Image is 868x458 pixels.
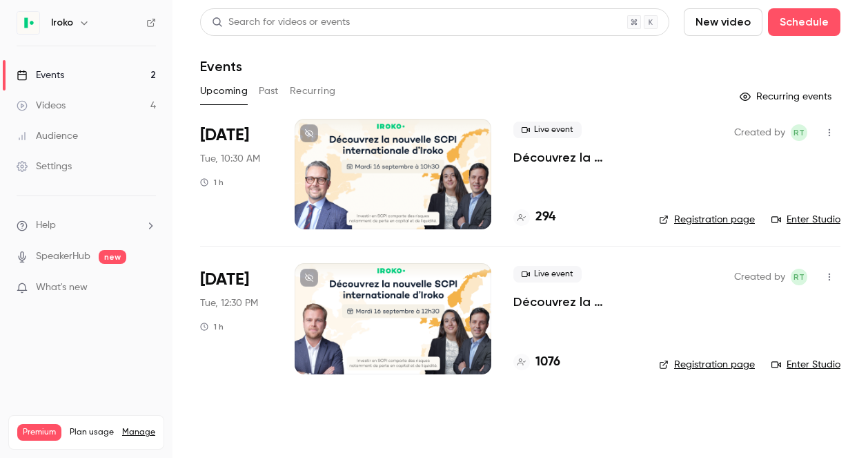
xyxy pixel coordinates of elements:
[259,80,279,102] button: Past
[99,250,126,264] span: new
[212,15,350,30] div: Search for videos or events
[17,218,156,233] li: help-dropdown-opener
[70,427,114,438] span: Plan usage
[793,269,805,285] span: RT
[200,263,273,374] div: Sep 16 Tue, 12:30 PM (Europe/Paris)
[513,294,637,310] a: Découvrez la nouvelle SCPI internationale signée [PERSON_NAME]
[771,213,840,227] a: Enter Studio
[36,249,90,264] a: SpeakerHub
[791,124,807,141] span: Roxane Tranchard
[513,208,555,227] a: 294
[200,80,248,102] button: Upcoming
[200,124,249,146] span: [DATE]
[535,208,555,227] h4: 294
[51,16,73,30] h6: Iroko
[513,353,560,372] a: 1076
[290,80,336,102] button: Recurring
[200,269,249,291] span: [DATE]
[684,8,762,36] button: New video
[200,296,258,310] span: Tue, 12:30 PM
[793,124,805,141] span: RT
[659,358,755,372] a: Registration page
[733,86,840,108] button: Recurring events
[791,269,807,285] span: Roxane Tranchard
[36,280,88,295] span: What's new
[122,427,155,438] a: Manage
[535,353,560,372] h4: 1076
[734,124,785,141] span: Created by
[17,424,61,441] span: Premium
[768,8,840,36] button: Schedule
[17,68,64,82] div: Events
[513,149,637,166] a: Découvrez la nouvelle SCPI internationale d'Iroko
[17,160,72,173] div: Settings
[734,269,785,285] span: Created by
[17,99,66,113] div: Videos
[200,119,273,229] div: Sep 16 Tue, 10:30 AM (Europe/Paris)
[513,266,582,283] span: Live event
[513,122,582,138] span: Live event
[200,152,260,166] span: Tue, 10:30 AM
[200,177,224,188] div: 1 h
[17,12,39,34] img: Iroko
[771,358,840,372] a: Enter Studio
[36,218,56,233] span: Help
[659,213,755,227] a: Registration page
[200,321,224,332] div: 1 h
[17,129,78,143] div: Audience
[200,58,242,75] h1: Events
